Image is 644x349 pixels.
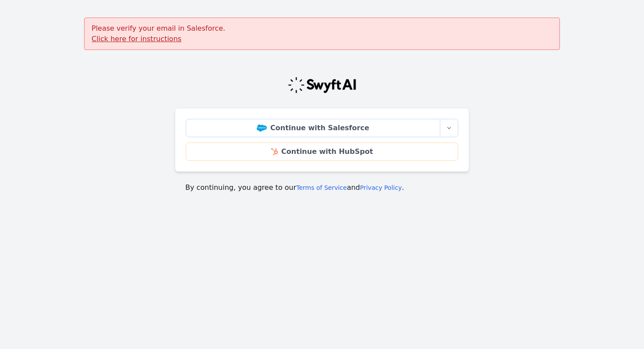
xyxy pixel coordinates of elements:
[92,35,181,43] a: Click here for instructions
[186,119,440,137] a: Continue with Salesforce
[257,125,267,132] img: Salesforce
[296,184,347,191] a: Terms of Service
[360,184,402,191] a: Privacy Policy
[287,76,357,94] img: Swyft Logo
[186,142,458,161] a: Continue with HubSpot
[271,148,278,155] img: HubSpot
[185,182,459,193] p: By continuing, you agree to our and .
[84,18,560,50] div: Please verify your email in Salesforce.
